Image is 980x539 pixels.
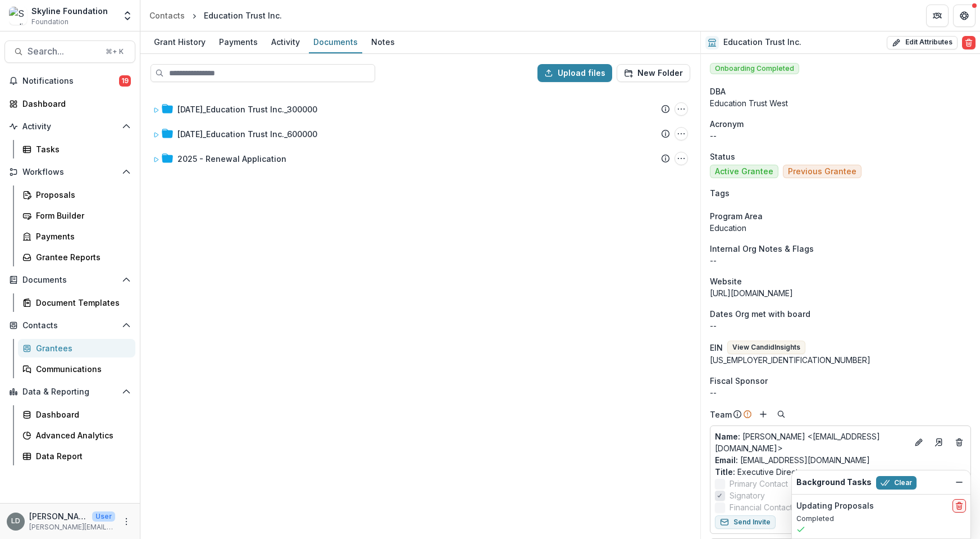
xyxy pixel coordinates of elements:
[710,354,971,366] div: [US_EMPLOYER_IDENTIFICATION_NUMBER]
[215,34,262,50] div: Payments
[149,34,210,50] div: Grant History
[710,288,793,298] a: [URL][DOMAIN_NAME]
[617,64,690,82] button: New Folder
[28,46,99,57] span: Search...
[267,34,304,50] div: Activity
[710,85,726,97] span: DBA
[11,518,20,525] div: Lisa Dinh
[36,409,126,420] div: Dashboard
[367,34,399,50] div: Notes
[952,475,966,489] button: Dismiss
[22,122,117,132] span: Activity
[674,102,688,116] button: 12-04-2020_Education Trust Inc._300000 Options
[36,210,126,221] div: Form Builder
[29,510,88,522] p: [PERSON_NAME]
[18,447,135,465] a: Data Report
[103,46,126,58] div: ⌘ + K
[710,243,814,255] span: Internal Org Notes & Flags
[120,4,135,27] button: Open entity switcher
[730,501,792,513] span: Financial Contact
[36,363,126,375] div: Communications
[537,64,612,82] button: Upload files
[177,128,317,140] div: [DATE]_Education Trust Inc._600000
[36,342,126,354] div: Grantees
[930,433,948,451] a: Go to contact
[4,383,135,401] button: Open Data & Reporting
[953,4,976,27] button: Get Help
[4,163,135,181] button: Open Workflows
[22,321,117,330] span: Contacts
[788,167,856,176] span: Previous Grantee
[4,117,135,135] button: Open Activity
[715,467,735,477] span: Title :
[267,31,304,53] a: Activity
[796,478,872,487] h2: Background Tasks
[120,515,133,528] button: More
[774,407,788,421] button: Search
[962,36,976,49] button: Delete
[36,230,126,242] div: Payments
[4,72,135,90] button: Notifications19
[18,405,135,424] a: Dashboard
[18,360,135,378] a: Communications
[31,5,108,17] div: Skyline Foundation
[674,152,688,165] button: 2025 - Renewal Application Options
[887,36,958,49] button: Edit Attributes
[22,167,117,177] span: Workflows
[715,431,908,454] p: [PERSON_NAME] <[EMAIL_ADDRESS][DOMAIN_NAME]>
[710,118,744,130] span: Acronym
[715,455,738,465] span: Email:
[715,454,870,466] a: Email: [EMAIL_ADDRESS][DOMAIN_NAME]
[710,308,810,320] span: Dates Org met with board
[710,375,768,387] span: Fiscal Sponsor
[710,409,732,420] p: Team
[31,17,69,27] span: Foundation
[9,7,27,25] img: Skyline Foundation
[22,275,117,285] span: Documents
[36,450,126,462] div: Data Report
[148,147,692,170] div: 2025 - Renewal Application2025 - Renewal Application Options
[796,514,966,524] p: Completed
[710,210,763,222] span: Program Area
[715,515,776,529] button: Send Invite
[723,38,801,47] h2: Education Trust Inc.
[926,4,949,27] button: Partners
[952,499,966,513] button: delete
[715,431,908,454] a: Name: [PERSON_NAME] <[EMAIL_ADDRESS][DOMAIN_NAME]>
[710,342,723,354] p: EIN
[92,511,115,522] p: User
[4,94,135,113] a: Dashboard
[36,251,126,263] div: Grantee Reports
[148,98,692,120] div: [DATE]_Education Trust Inc._30000012-04-2020_Education Trust Inc._300000 Options
[715,167,773,176] span: Active Grantee
[730,490,765,501] span: Signatory
[710,130,971,142] p: --
[18,426,135,445] a: Advanced Analytics
[145,7,189,24] a: Contacts
[36,189,126,201] div: Proposals
[710,222,971,234] p: Education
[710,63,799,74] span: Onboarding Completed
[18,248,135,266] a: Grantee Reports
[674,127,688,141] button: 11-30-2022_Education Trust Inc._600000 Options
[22,387,117,397] span: Data & Reporting
[149,31,210,53] a: Grant History
[912,436,926,449] button: Edit
[204,10,282,21] div: Education Trust Inc.
[36,429,126,441] div: Advanced Analytics
[18,206,135,225] a: Form Builder
[22,98,126,110] div: Dashboard
[4,316,135,334] button: Open Contacts
[18,293,135,312] a: Document Templates
[148,123,692,145] div: [DATE]_Education Trust Inc._60000011-30-2022_Education Trust Inc._600000 Options
[730,478,788,490] span: Primary Contact
[710,97,971,109] div: Education Trust West
[952,436,966,449] button: Deletes
[18,339,135,357] a: Grantees
[710,187,730,199] span: Tags
[715,466,966,478] p: Executive Director
[309,31,362,53] a: Documents
[710,387,971,398] div: --
[29,522,115,532] p: [PERSON_NAME][EMAIL_ADDRESS][DOMAIN_NAME]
